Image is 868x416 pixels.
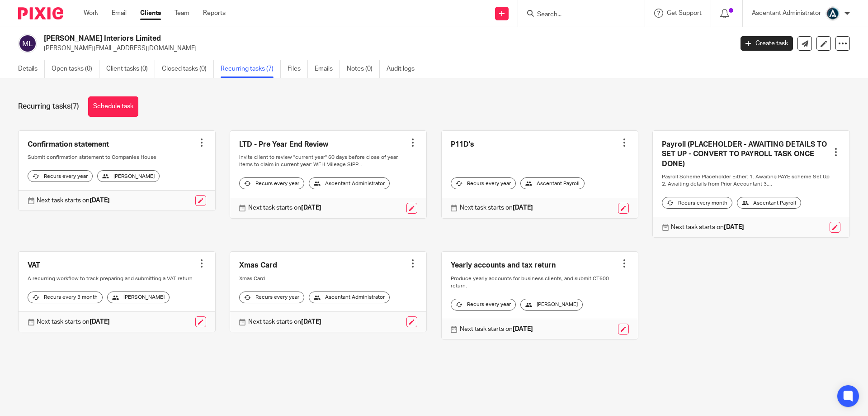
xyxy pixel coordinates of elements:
div: [PERSON_NAME] [107,292,170,303]
strong: [DATE] [513,326,533,332]
a: Audit logs [387,60,421,78]
p: Next task starts on [671,223,744,232]
div: Ascentant Payroll [520,177,585,189]
div: [PERSON_NAME] [97,170,160,182]
a: Create task [741,36,793,51]
p: Next task starts on [248,203,321,212]
a: Email [112,9,127,18]
img: svg%3E [18,34,37,53]
div: Ascentant Payroll [737,197,801,209]
span: (7) [71,103,79,110]
p: Next task starts on [37,317,110,326]
a: Closed tasks (0) [162,60,214,78]
a: Clients [140,9,161,18]
div: Recurs every month [662,197,732,209]
strong: [DATE] [301,205,321,211]
strong: [DATE] [90,319,110,325]
h2: [PERSON_NAME] Interiors Limited [44,34,590,43]
a: Schedule task [88,96,138,117]
div: Recurs every 3 month [28,292,103,303]
h1: Recurring tasks [18,102,79,111]
a: Details [18,60,45,78]
a: Files [288,60,308,78]
a: Reports [203,9,226,18]
div: Recurs every year [451,177,516,189]
strong: [DATE] [90,197,110,204]
a: Team [175,9,189,18]
strong: [DATE] [724,224,744,230]
div: Recurs every year [239,292,304,303]
div: Ascentant Administrator [309,177,390,189]
a: Notes (0) [347,60,380,78]
input: Search [536,11,618,19]
strong: [DATE] [513,205,533,211]
a: Open tasks (0) [52,60,99,78]
span: Get Support [667,10,702,16]
div: Recurs every year [451,299,516,311]
p: Next task starts on [248,317,321,326]
p: [PERSON_NAME][EMAIL_ADDRESS][DOMAIN_NAME] [44,44,727,53]
p: Next task starts on [37,196,110,205]
div: Ascentant Administrator [309,292,390,303]
strong: [DATE] [301,319,321,325]
div: [PERSON_NAME] [520,299,583,311]
a: Emails [315,60,340,78]
img: Ascentant%20Round%20Only.png [826,6,840,21]
a: Work [84,9,98,18]
img: Pixie [18,7,63,19]
p: Next task starts on [460,203,533,212]
p: Next task starts on [460,325,533,334]
div: Recurs every year [239,177,304,189]
a: Client tasks (0) [106,60,155,78]
a: Recurring tasks (7) [221,60,281,78]
p: Ascentant Administrator [752,9,821,18]
div: Recurs every year [28,170,93,182]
